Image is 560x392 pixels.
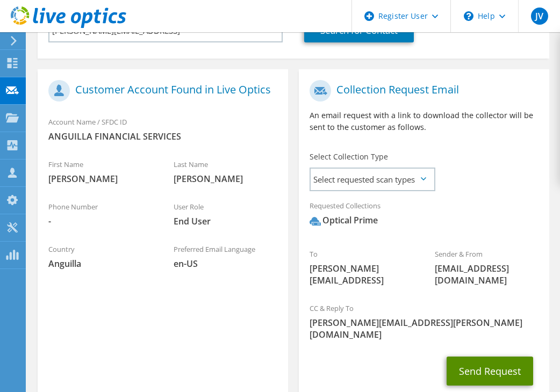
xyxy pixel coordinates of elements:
span: ANGUILLA FINANCIAL SERVICES [48,130,277,142]
div: To [299,243,424,292]
div: Country [38,238,163,275]
span: [PERSON_NAME][EMAIL_ADDRESS][PERSON_NAME][DOMAIN_NAME] [310,317,539,340]
h1: Collection Request Email [310,80,533,101]
span: [PERSON_NAME][EMAIL_ADDRESS] [310,263,413,286]
span: en-US [174,258,277,270]
div: Account Name / SFDC ID [38,111,288,148]
div: Sender & From [424,243,549,292]
span: - [48,215,152,227]
div: Phone Number [38,195,163,233]
p: An email request with a link to download the collector will be sent to the customer as follows. [310,110,539,133]
div: Last Name [163,153,288,190]
button: Send Request [447,357,533,386]
span: [EMAIL_ADDRESS][DOMAIN_NAME] [435,263,539,286]
span: Anguilla [48,258,152,270]
span: Select requested scan types [311,169,434,190]
div: CC & Reply To [299,297,549,346]
div: First Name [38,153,163,190]
svg: \n [464,11,473,21]
span: JV [531,8,548,25]
div: User Role [163,195,288,233]
div: Requested Collections [299,194,549,237]
div: Optical Prime [310,214,378,227]
span: End User [174,215,277,227]
label: Select Collection Type [310,151,388,162]
div: Preferred Email Language [163,238,288,275]
span: [PERSON_NAME] [174,173,277,185]
h1: Customer Account Found in Live Optics [48,80,272,101]
span: [PERSON_NAME] [48,173,152,185]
